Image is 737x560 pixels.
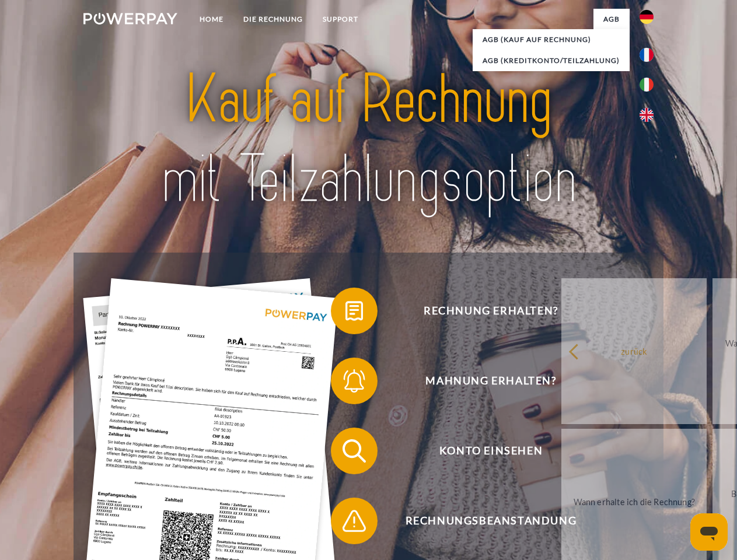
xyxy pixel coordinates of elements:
img: qb_bill.svg [340,296,369,325]
button: Rechnung erhalten? [331,288,634,334]
span: Konto einsehen [348,428,634,474]
img: en [640,108,654,122]
iframe: Schaltfläche zum Öffnen des Messaging-Fensters [690,513,728,551]
img: title-powerpay_de.svg [111,56,626,223]
img: qb_search.svg [340,436,369,466]
img: qb_bell.svg [340,366,369,395]
span: Rechnungsbeanstandung [348,498,634,544]
span: Mahnung erhalten? [348,358,634,404]
img: de [640,10,654,24]
a: Home [190,9,233,30]
a: AGB (Kreditkonto/Teilzahlung) [473,50,630,71]
a: SUPPORT [313,9,368,30]
span: Rechnung erhalten? [348,288,634,334]
a: agb [593,9,630,30]
img: logo-powerpay-white.svg [83,13,177,24]
a: DIE RECHNUNG [233,9,313,30]
img: fr [640,48,654,62]
button: Mahnung erhalten? [331,358,634,404]
div: zurück [568,343,700,359]
img: qb_warning.svg [340,506,369,535]
img: it [640,78,654,92]
button: Konto einsehen [331,428,634,474]
div: Wann erhalte ich die Rechnung? [568,494,700,509]
a: AGB (Kauf auf Rechnung) [473,29,630,50]
button: Rechnungsbeanstandung [331,498,634,544]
